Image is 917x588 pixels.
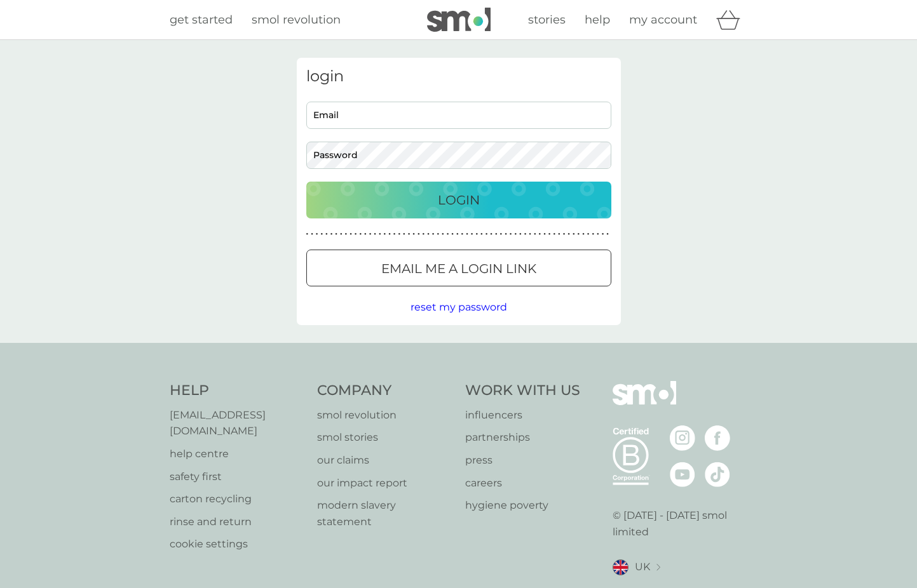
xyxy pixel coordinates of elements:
p: partnerships [465,429,580,446]
span: stories [528,13,566,27]
p: ● [306,231,309,237]
p: ● [364,231,367,237]
a: influencers [465,407,580,424]
p: carton recycling [170,491,305,507]
span: my account [629,13,697,27]
span: smol revolution [252,13,341,27]
p: ● [330,231,333,237]
a: help centre [170,446,305,462]
p: ● [573,231,575,237]
p: ● [423,231,425,237]
a: our impact report [317,475,452,491]
p: ● [543,231,546,237]
p: ● [427,231,430,237]
a: modern slavery statement [317,497,452,530]
p: ● [393,231,396,237]
p: ● [567,231,570,237]
p: ● [408,231,411,237]
p: ● [471,231,473,237]
p: ● [350,231,352,237]
div: basket [716,7,748,32]
a: smol revolution [252,11,341,29]
p: ● [359,231,362,237]
p: ● [510,231,512,237]
p: ● [500,231,503,237]
p: ● [553,231,555,237]
span: get started [170,13,233,27]
img: select a new location [656,564,660,571]
p: ● [548,231,551,237]
p: ● [539,231,541,237]
p: ● [335,231,337,237]
p: ● [486,231,488,237]
p: ● [345,231,348,237]
p: ● [340,231,343,237]
a: smol revolution [317,407,452,424]
img: visit the smol Facebook page [705,425,730,451]
p: ● [505,231,507,237]
p: ● [442,231,444,237]
p: ● [495,231,498,237]
a: cookie settings [170,536,305,552]
img: visit the smol Youtube page [670,462,695,487]
a: my account [629,11,697,29]
p: ● [602,231,604,237]
p: ● [447,231,449,237]
p: ● [403,231,405,237]
p: ● [320,231,323,237]
p: rinse and return [170,514,305,530]
a: press [465,452,580,469]
p: ● [578,231,580,237]
p: ● [563,231,566,237]
a: hygiene poverty [465,497,580,514]
p: ● [529,231,531,237]
h4: Work With Us [465,381,580,401]
p: ● [355,231,357,237]
a: [EMAIL_ADDRESS][DOMAIN_NAME] [170,407,305,439]
p: ● [432,231,435,237]
p: ● [418,231,420,237]
p: ● [369,231,372,237]
p: ● [475,231,478,237]
p: ● [311,231,313,237]
p: ● [384,231,386,237]
span: help [585,13,610,27]
p: © [DATE] - [DATE] smol limited [613,507,748,540]
p: careers [465,475,580,491]
img: visit the smol Tiktok page [705,462,730,487]
p: ● [558,231,560,237]
p: ● [480,231,483,237]
p: Email me a login link [381,258,536,279]
p: ● [592,231,594,237]
p: ● [388,231,391,237]
p: smol stories [317,429,452,446]
p: ● [461,231,464,237]
a: stories [528,11,566,29]
p: safety first [170,469,305,485]
h3: login [306,67,611,86]
p: ● [597,231,599,237]
img: UK flag [613,559,628,575]
p: Login [438,190,480,210]
p: ● [451,231,454,237]
p: ● [582,231,585,237]
a: our claims [317,452,452,469]
button: reset my password [411,299,507,316]
p: ● [466,231,468,237]
p: ● [379,231,381,237]
p: ● [519,231,522,237]
p: ● [490,231,492,237]
p: ● [524,231,527,237]
p: ● [398,231,400,237]
img: smol [427,8,491,32]
button: Login [306,182,611,218]
p: ● [514,231,517,237]
p: ● [606,231,609,237]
